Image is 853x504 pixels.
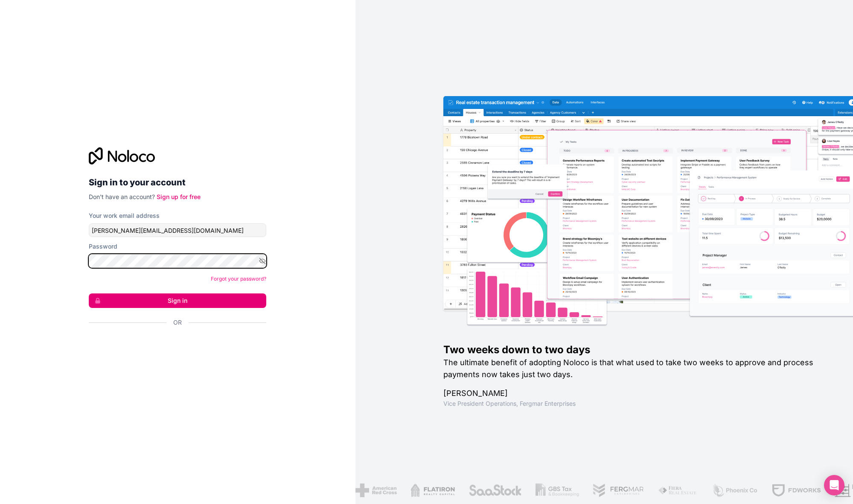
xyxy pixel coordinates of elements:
[89,193,155,200] span: Don't have an account?
[84,336,264,355] iframe: Sign in with Google Button
[443,399,826,408] h1: Vice President Operations , Fergmar Enterprises
[89,211,160,220] label: Your work email address
[89,223,266,237] input: Email address
[211,275,266,282] a: Forgot your password?
[719,483,774,497] img: /assets/baldridge-DxmPIwAm.png
[443,343,826,357] h1: Two weeks down to two days
[542,483,582,497] img: /assets/fiera-fwj2N5v4.png
[788,483,842,497] img: /assets/airreading-FwAmRzSr.png
[157,193,201,200] a: Sign up for free
[89,336,259,355] div: Sign in with Google. Opens in new tab
[89,175,266,190] h2: Sign in to your account
[824,475,844,495] div: Open Intercom Messenger
[419,483,463,497] img: /assets/gbstax-C-GtDUiK.png
[173,318,182,327] span: Or
[477,483,529,497] img: /assets/fergmar-CudnrXN5.png
[89,254,266,268] input: Password
[443,387,826,399] h1: [PERSON_NAME]
[352,483,406,497] img: /assets/saastock-C6Zbiodz.png
[596,483,642,497] img: /assets/phoenix-BREaitsQ.png
[443,357,826,381] h2: The ultimate benefit of adopting Noloco is that what used to take two weeks to approve and proces...
[655,483,705,497] img: /assets/fdworks-Bi04fVtw.png
[89,293,266,308] button: Sign in
[89,242,117,251] label: Password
